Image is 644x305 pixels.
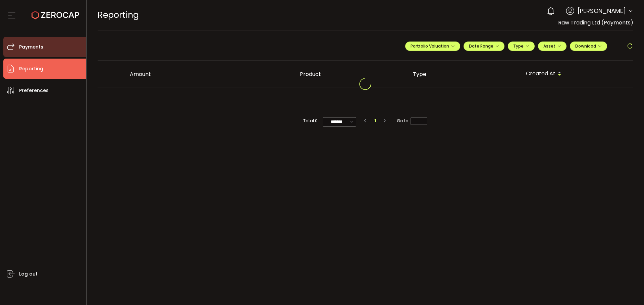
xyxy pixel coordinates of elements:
span: Preferences [19,86,49,95]
button: Download [570,42,607,51]
span: Asset [543,43,555,49]
span: Date Range [469,43,499,49]
span: Raw Trading Ltd (Payments) [558,19,633,26]
span: Download [575,43,602,49]
span: Log out [19,269,38,279]
span: Reporting [19,64,43,74]
button: Type [508,42,535,51]
span: Type [513,43,529,49]
button: Asset [538,42,567,51]
span: Go to [397,117,427,125]
button: Portfolio Valuation [405,42,460,51]
span: [PERSON_NAME] [578,6,626,15]
span: Total 0 [303,117,318,125]
span: Portfolio Valuation [411,43,455,49]
iframe: Chat Widget [610,273,644,305]
li: 1 [371,117,379,125]
span: Reporting [98,9,139,21]
span: Payments [19,42,43,52]
button: Date Range [464,42,504,51]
